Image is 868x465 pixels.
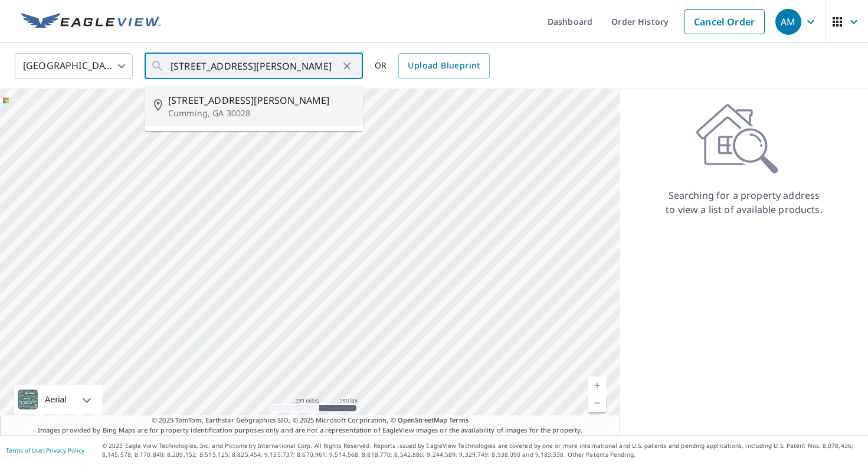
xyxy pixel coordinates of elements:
button: Clear [339,58,355,74]
span: © 2025 TomTom, Earthstar Geographics SIO, © 2025 Microsoft Corporation, © [152,415,469,425]
a: OpenStreetMap [398,415,447,424]
span: [STREET_ADDRESS][PERSON_NAME] [168,93,353,107]
img: EV Logo [21,13,161,31]
div: [GEOGRAPHIC_DATA] [15,50,133,83]
p: © 2025 Eagle View Technologies, Inc. and Pictometry International Corp. All Rights Reserved. Repo... [102,441,862,459]
a: Terms [449,415,469,424]
input: Search by address or latitude-longitude [171,50,339,83]
div: Aerial [14,385,102,414]
a: Upload Blueprint [398,53,489,79]
div: AM [775,9,801,35]
p: Searching for a property address to view a list of available products. [665,188,823,217]
a: Privacy Policy [46,446,84,454]
a: Cancel Order [684,9,765,34]
a: Current Level 5, Zoom In [588,376,606,394]
p: | [6,447,84,454]
a: Terms of Use [6,446,42,454]
div: OR [375,53,490,79]
p: Cumming, GA 30028 [168,107,353,119]
span: Upload Blueprint [408,58,480,73]
div: Aerial [41,385,70,414]
a: Current Level 5, Zoom Out [588,394,606,412]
